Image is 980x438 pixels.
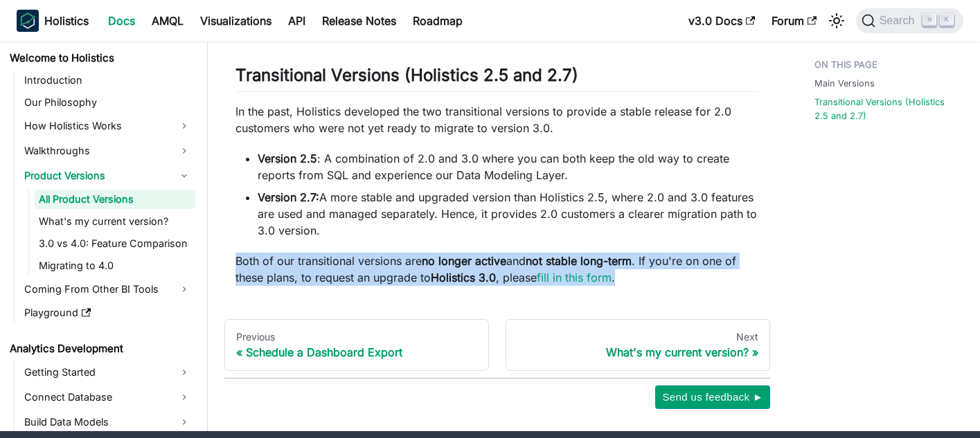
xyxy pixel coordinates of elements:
div: Previous [236,331,477,343]
a: AMQL [143,10,192,32]
a: Getting Started [20,361,195,383]
a: How Holistics Works [20,115,195,137]
h2: Transitional Versions (Holistics 2.5 and 2.7) [235,65,759,91]
span: Search [875,15,923,27]
a: Docs [100,10,143,32]
a: Connect Database [20,386,195,408]
a: Product Versions [20,165,195,187]
a: Main Versions [814,77,875,90]
a: Roadmap [404,10,471,32]
strong: Version 2.7: [258,190,319,204]
button: Search (Command+K) [856,8,963,33]
strong: no longer active [422,254,506,268]
span: Send us feedback ► [662,388,763,406]
strong: Version 2.5 [258,152,317,165]
div: Next [517,331,758,343]
a: HolisticsHolistics [17,10,89,32]
a: fill in this form [537,271,612,284]
p: In the past, Holistics developed the two transitional versions to provide a stable release for 2.... [235,103,759,136]
a: PreviousSchedule a Dashboard Export [224,319,489,372]
a: v3.0 Docs [680,10,763,32]
kbd: ⌘ [923,14,936,26]
a: Build Data Models [20,411,195,433]
a: Introduction [20,71,195,90]
a: Our Philosophy [20,93,195,112]
button: Switch between dark and light mode (currently light mode) [826,10,848,32]
a: What's my current version? [35,212,195,231]
a: Migrating to 4.0 [35,256,195,275]
kbd: K [940,14,954,26]
nav: Docs pages [224,319,770,372]
a: Playground [20,303,195,322]
a: Transitional Versions (Holistics 2.5 and 2.7) [814,95,958,122]
a: Walkthroughs [20,140,195,162]
b: Holistics [44,12,89,29]
a: API [280,10,314,32]
a: Analytics Development [6,339,195,358]
a: 3.0 vs 4.0: Feature Comparison [35,234,195,253]
div: Schedule a Dashboard Export [236,345,477,359]
a: Visualizations [192,10,280,32]
img: Holistics [17,10,39,32]
a: Release Notes [314,10,404,32]
button: Send us feedback ► [655,385,770,409]
li: : A combination of 2.0 and 3.0 where you can both keep the old way to create reports from SQL and... [258,150,759,183]
a: Coming From Other BI Tools [20,278,195,300]
li: A more stable and upgraded version than Holistics 2.5, where 2.0 and 3.0 features are used and ma... [258,189,759,239]
p: Both of our transitional versions are and . If you're on one of these plans, to request an upgrad... [235,253,759,286]
a: Forum [763,10,825,32]
strong: Holistics 3.0 [431,271,496,284]
div: What's my current version? [517,345,758,359]
a: NextWhat's my current version? [506,319,770,372]
a: All Product Versions [35,190,195,209]
strong: not stable long-term [526,254,632,268]
a: Welcome to Holistics [6,48,195,68]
